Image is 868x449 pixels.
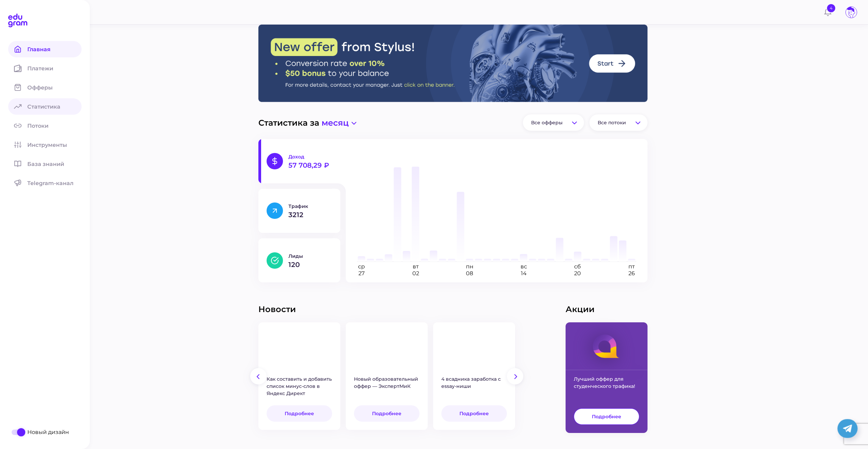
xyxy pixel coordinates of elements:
[258,139,340,183] button: Доход57 708,29 ₽
[574,263,581,270] text: сб
[566,370,648,408] p: Лучший оффер для студенческого трафика!
[27,46,59,53] span: Главная
[288,203,332,209] p: Трафик
[8,175,82,191] a: Telegram-канал
[466,270,473,277] text: 08
[258,114,648,131] div: Статистика за
[628,270,635,277] text: 26
[288,162,332,169] p: 57 708,29 ₽
[8,79,82,96] a: Офферы
[27,84,61,91] span: Офферы
[466,263,473,270] text: пн
[531,120,563,126] span: Все офферы
[358,270,365,277] text: 27
[27,161,72,167] span: База знаний
[354,405,419,422] a: Подробнее
[459,410,489,417] span: Подробнее
[27,123,57,129] span: Потоки
[574,408,639,425] a: Подробнее
[258,238,340,282] button: Лиды120
[27,142,75,148] span: Инструменты
[288,253,332,259] p: Лиды
[521,270,526,277] text: 14
[8,156,82,172] a: База знаний
[288,154,332,160] p: Доход
[8,41,82,57] a: Главная
[520,263,527,270] text: вс
[258,304,566,314] div: Новости
[412,263,418,270] text: вт
[821,5,835,19] button: 4
[372,410,401,417] span: Подробнее
[574,270,581,277] text: 20
[566,304,648,314] div: Акции
[826,3,836,13] span: 4
[267,405,332,422] a: Подробнее
[27,429,69,435] span: Новый дизайн
[285,410,314,417] span: Подробнее
[8,60,82,76] a: Платежи
[27,65,61,72] span: Платежи
[27,180,82,186] span: Telegram-канал
[258,189,340,233] button: Трафик3212
[8,117,82,134] a: Потоки
[358,263,365,270] text: ср
[441,405,507,422] a: Подробнее
[8,98,82,115] a: Статистика
[598,120,626,126] span: Все потоки
[288,261,332,268] p: 120
[258,370,340,405] div: Как составить и добавить список минус-слов в Яндекс Директ
[592,413,621,420] span: Подробнее
[322,118,349,128] span: месяц
[258,25,648,102] img: Stylus Banner
[27,103,69,110] span: Статистика
[288,211,332,218] p: 3212
[628,263,635,270] text: пт
[346,370,428,405] div: Новый образовательный оффер — ЭкспертМиК
[433,370,515,405] div: 4 всадника заработка с essay-ниши
[8,137,82,153] a: Инструменты
[412,270,419,277] text: 02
